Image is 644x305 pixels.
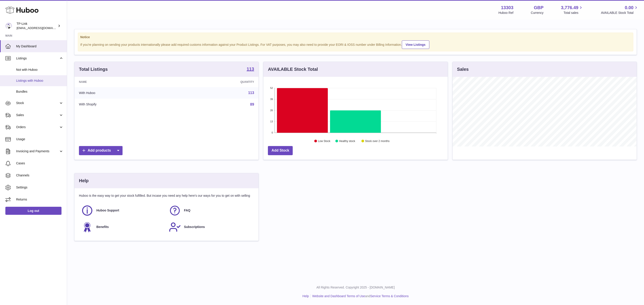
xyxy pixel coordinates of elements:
[81,221,164,233] a: Benefits
[174,77,258,87] th: Quantity
[498,11,513,15] div: Huboo Ref
[17,26,66,30] span: [EMAIL_ADDRESS][DOMAIN_NAME]
[79,194,254,198] p: Huboo is the easy way to get your stock fulfilled. But incase you need any help here's our ways f...
[184,208,191,213] span: FAQ
[79,66,108,72] h3: Total Listings
[184,225,205,229] span: Subscriptions
[80,35,631,39] strong: Notice
[270,98,273,100] text: 39
[17,22,57,30] div: TP-Link
[270,120,273,123] text: 13
[268,146,293,155] a: Add Stock
[80,40,631,49] div: If you're planning on sending your products internationally please add required customs informati...
[365,140,390,143] text: Stock over 2 months
[16,173,64,178] span: Channels
[79,146,123,155] a: Add products
[312,294,365,298] a: Website and Dashboard Terms of Use
[402,40,429,49] a: View Listings
[169,205,252,217] a: FAQ
[16,137,64,141] span: Usage
[16,149,59,153] span: Invoicing and Payments
[247,67,254,71] strong: 113
[270,109,273,112] text: 26
[270,87,273,89] text: 52
[5,207,61,215] a: Log out
[16,101,59,105] span: Stock
[169,221,252,233] a: Subscriptions
[561,5,578,11] span: 3,776.49
[561,5,584,15] a: 3,776.49 Total sales
[339,140,356,143] text: Healthy stock
[74,77,174,87] th: Name
[250,102,254,106] a: 89
[16,90,64,94] span: Bundles
[501,5,513,11] strong: 13303
[601,11,639,15] span: AVAILABLE Stock Total
[247,67,254,72] a: 113
[16,79,64,83] span: Listings with Huboo
[248,91,254,95] a: 113
[16,68,64,72] span: Not with Huboo
[16,197,64,202] span: Returns
[74,99,174,110] td: With Shopify
[625,5,633,11] span: 0.00
[601,5,639,15] a: 0.00 AVAILABLE Stock Total
[16,125,59,129] span: Orders
[96,225,109,229] span: Benefits
[563,11,583,15] span: Total sales
[268,66,318,72] h3: AVAILABLE Stock Total
[16,56,59,61] span: Listings
[303,294,309,298] a: Help
[79,178,89,184] h3: Help
[71,285,640,290] p: All Rights Reserved. Copyright 2025 - [DOMAIN_NAME]
[311,294,409,298] li: and
[370,294,409,298] a: Service Terms & Conditions
[531,11,544,15] div: Currency
[16,113,59,117] span: Sales
[272,131,273,134] text: 0
[457,66,469,72] h3: Sales
[81,205,164,217] a: Huboo Support
[16,161,64,165] span: Cases
[5,23,12,29] img: internalAdmin-13303@internal.huboo.com
[16,185,64,190] span: Settings
[96,208,119,213] span: Huboo Support
[534,5,543,11] strong: GBP
[16,44,64,48] span: My Dashboard
[74,87,174,99] td: With Huboo
[318,140,330,143] text: Low Stock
